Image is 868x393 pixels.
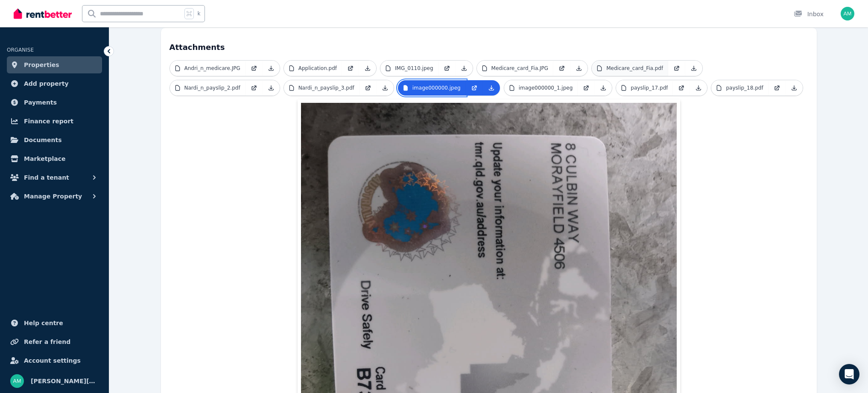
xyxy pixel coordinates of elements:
[7,131,102,148] a: Documents
[197,10,200,17] span: k
[595,80,612,96] a: Download Attachment
[438,61,456,76] a: Open in new Tab
[477,61,554,76] a: Medicare_card_Fia.JPG
[769,80,786,96] a: Open in new Tab
[24,135,62,145] span: Documents
[184,65,240,72] p: Andri_n_medicare.JPG
[570,61,587,76] a: Download Attachment
[7,169,102,186] button: Find a tenant
[298,84,354,91] p: Nardi_n_payslip_3.pdf
[24,355,81,366] span: Account settings
[456,61,473,76] a: Download Attachment
[24,60,59,70] span: Properties
[10,374,24,388] img: amanda@strategicsecurity.com.au
[786,80,803,96] a: Download Attachment
[616,80,673,96] a: payslip_17.pdf
[592,61,668,76] a: Medicare_card_Fia.pdf
[359,80,377,96] a: Open in new Tab
[841,7,854,20] img: amanda@strategicsecurity.com.au
[170,80,245,96] a: Nardi_n_payslip_2.pdf
[14,7,72,20] img: RentBetter
[668,61,685,76] a: Open in new Tab
[685,61,702,76] a: Download Attachment
[398,80,466,96] a: image000000.jpeg
[7,333,102,350] a: Refer a friend
[284,80,359,96] a: Nardi_n_payslip_3.pdf
[673,80,690,96] a: Open in new Tab
[284,61,342,76] a: Application.pdf
[412,84,461,91] p: image000000.jpeg
[245,80,263,96] a: Open in new Tab
[359,61,376,76] a: Download Attachment
[170,61,245,76] a: Andri_n_medicare.JPG
[24,116,73,126] span: Finance report
[377,80,394,96] a: Download Attachment
[794,10,824,18] div: Inbox
[31,376,99,386] span: [PERSON_NAME][EMAIL_ADDRESS][DOMAIN_NAME]
[263,61,280,76] a: Download Attachment
[711,80,768,96] a: payslip_18.pdf
[24,191,82,201] span: Manage Property
[491,65,549,72] p: Medicare_card_Fia.JPG
[24,79,69,89] span: Add property
[24,97,57,108] span: Payments
[7,150,102,167] a: Marketplace
[504,80,578,96] a: image000000_1.jpeg
[342,61,359,76] a: Open in new Tab
[7,113,102,130] a: Finance report
[245,61,263,76] a: Open in new Tab
[24,172,69,183] span: Find a tenant
[24,337,70,347] span: Refer a friend
[170,36,808,53] h4: Attachments
[24,154,65,164] span: Marketplace
[7,75,102,92] a: Add property
[606,65,663,72] p: Medicare_card_Fia.pdf
[726,84,763,91] p: payslip_18.pdf
[690,80,707,96] a: Download Attachment
[466,80,483,96] a: Open in new Tab
[298,65,337,72] p: Application.pdf
[631,84,668,91] p: payslip_17.pdf
[24,318,63,328] span: Help centre
[7,47,34,53] span: ORGANISE
[380,61,438,76] a: IMG_0110.jpeg
[519,84,573,91] p: image000000_1.jpeg
[578,80,595,96] a: Open in new Tab
[7,314,102,332] a: Help centre
[184,84,240,91] p: Nardi_n_payslip_2.pdf
[839,364,859,384] div: Open Intercom Messenger
[483,80,500,96] a: Download Attachment
[553,61,570,76] a: Open in new Tab
[395,65,433,72] p: IMG_0110.jpeg
[7,188,102,205] button: Manage Property
[263,80,280,96] a: Download Attachment
[7,56,102,73] a: Properties
[7,94,102,111] a: Payments
[7,352,102,369] a: Account settings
